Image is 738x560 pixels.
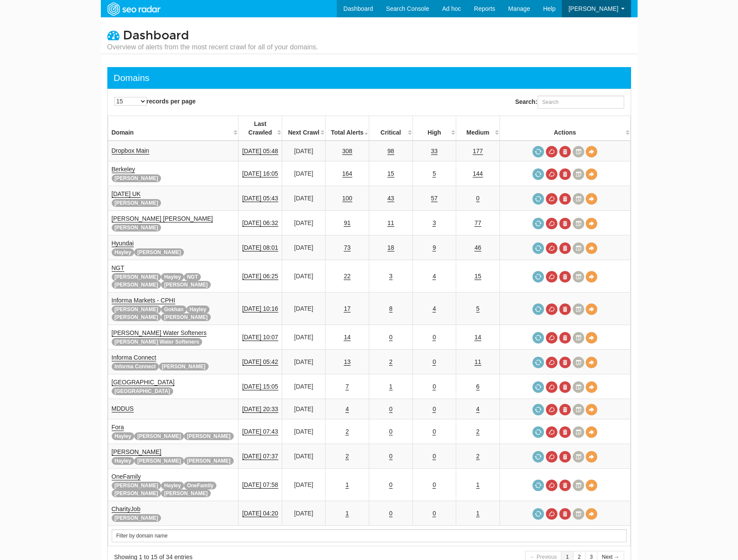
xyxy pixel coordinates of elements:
a: Request a crawl [532,508,544,520]
a: 98 [387,148,394,155]
a: Cancel in-progress audit [546,146,558,158]
td: [DATE] [282,235,325,260]
a: 22 [344,273,351,280]
a: 73 [344,244,351,251]
th: High: activate to sort column descending [413,116,456,141]
a: Request a crawl [532,357,544,368]
a: View Domain Overview [586,242,597,254]
a: [GEOGRAPHIC_DATA] [112,379,175,386]
a: View Domain Overview [586,303,597,315]
a: 17 [344,305,351,312]
a: 0 [432,481,436,489]
span: [PERSON_NAME] [134,248,184,256]
label: Search: [515,96,624,109]
a: 0 [432,358,436,366]
input: Search [112,529,627,542]
a: 4 [432,305,436,312]
a: 2 [345,453,349,460]
span: [PERSON_NAME] [112,273,161,281]
a: 0 [432,428,436,435]
a: [DATE] 07:58 [242,481,278,489]
a: Crawl History [573,168,584,180]
a: Crawl History [573,303,584,315]
a: Request a crawl [532,303,544,315]
td: [DATE] [282,469,325,501]
a: [DATE] 05:43 [242,195,278,202]
th: Domain: activate to sort column ascending [108,116,238,141]
a: Cancel in-progress audit [546,451,558,463]
a: View Domain Overview [586,480,597,491]
a: Cancel in-progress audit [546,168,558,180]
a: Cancel in-progress audit [546,242,558,254]
a: Request a crawl [532,271,544,283]
a: [DATE] 15:05 [242,383,278,390]
a: Delete most recent audit [559,404,571,415]
td: [DATE] [282,350,325,374]
td: [DATE] [282,186,325,211]
div: Domains [114,71,150,84]
a: Cancel in-progress audit [546,193,558,205]
span: Help [543,5,556,12]
a: 77 [474,219,481,227]
a: Delete most recent audit [559,480,571,491]
a: Request a crawl [532,242,544,254]
span: [PERSON_NAME] [112,199,161,207]
a: Delete most recent audit [559,242,571,254]
span: [GEOGRAPHIC_DATA] [112,387,173,395]
a: 0 [389,334,393,341]
td: [DATE] [282,325,325,350]
span: [PERSON_NAME] [112,514,161,522]
span: Hayley [112,457,135,465]
a: Hyundai [112,240,134,247]
a: 6 [476,383,480,390]
a: Delete most recent audit [559,271,571,283]
a: Cancel in-progress audit [546,381,558,393]
a: 4 [476,406,480,413]
td: [DATE] [282,161,325,186]
a: 11 [387,219,394,227]
a: Request a crawl [532,146,544,158]
a: View Domain Overview [586,218,597,229]
a: OneFamily [112,473,141,480]
a: 1 [389,383,393,390]
a: Crawl History [573,426,584,438]
a: [DATE] 10:16 [242,305,278,312]
a: Cancel in-progress audit [546,426,558,438]
th: Total Alerts: activate to sort column ascending [325,116,369,141]
small: Overview of alerts from the most recent crawl for all of your domains. [107,42,318,52]
a: [DATE] 05:42 [242,358,278,366]
a: 1 [476,510,480,517]
a: Crawl History [573,404,584,415]
a: Crawl History [573,218,584,229]
th: Actions: activate to sort column ascending [500,116,630,141]
a: Delete most recent audit [559,381,571,393]
a: 15 [474,273,481,280]
label: records per page [114,97,196,106]
span: Informa Connect [112,363,159,370]
span: Reports [474,5,495,12]
a: View Domain Overview [586,381,597,393]
a: [DATE] 20:33 [242,406,278,413]
a: 33 [431,148,438,155]
a: 5 [432,170,436,177]
a: [DATE] UK [112,190,141,198]
select: records per page [114,97,147,106]
a: Crawl History [573,146,584,158]
a: Crawl History [573,193,584,205]
a: 2 [476,453,480,460]
a: 3 [389,273,393,280]
a: 100 [342,195,352,202]
span: [PERSON_NAME] Water Softeners [112,338,203,346]
a: Cancel in-progress audit [546,271,558,283]
a: 0 [432,453,436,460]
a: 18 [387,244,394,251]
a: Request a crawl [532,381,544,393]
a: 0 [432,510,436,517]
a: Crawl History [573,242,584,254]
td: [DATE] [282,211,325,235]
a: 2 [389,358,393,366]
span: Hayley [112,248,135,256]
a: Crawl History [573,480,584,491]
span: [PERSON_NAME] [568,5,618,12]
a: Dropbox Main [112,147,149,154]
